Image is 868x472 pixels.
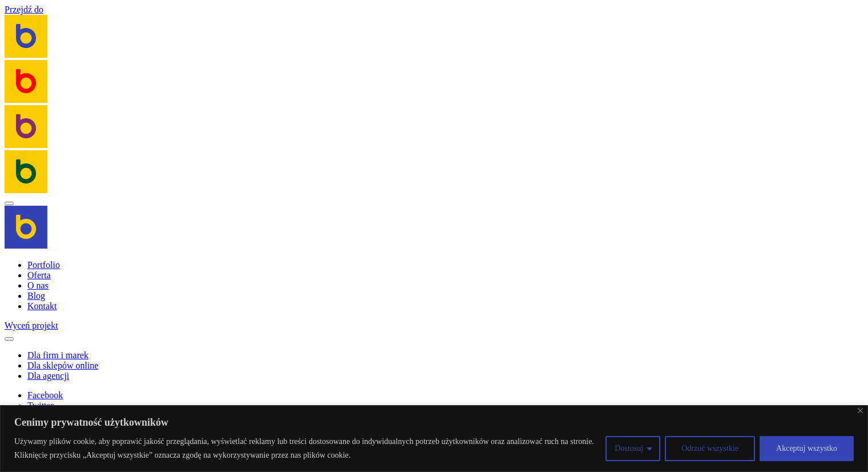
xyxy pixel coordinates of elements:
[5,150,47,193] img: Brandoo Group
[5,337,14,341] button: Close
[27,281,49,290] a: O nas
[27,291,45,301] a: Blog
[858,408,863,413] button: Blisko
[5,15,47,58] img: Brandoo Group
[605,436,660,461] button: Dostosuj
[27,390,63,400] a: Facebook
[14,415,854,429] p: Cenimy prywatność użytkowników
[858,408,863,413] img: Close
[665,436,755,461] button: Odrzuć wszystkie
[27,350,88,360] a: Dla firm i marek
[27,371,69,381] a: Dla agencji
[27,260,60,270] a: Portfolio
[5,321,58,330] a: Wyceń projekt
[27,361,98,370] a: Dla sklepów online
[27,301,57,311] a: Kontakt
[5,15,863,195] a: Brandoo Group Brandoo Group Brandoo Group Brandoo Group
[5,202,14,205] button: Navigation
[5,5,43,14] a: Przejdź do
[760,436,854,461] button: Akceptuj wszystko
[14,435,597,462] p: Używamy plików cookie, aby poprawić jakość przeglądania, wyświetlać reklamy lub treści dostosowan...
[27,270,51,280] a: Oferta
[5,105,47,148] img: Brandoo Group
[5,60,47,103] img: Brandoo Group
[27,401,54,410] a: Twitter
[5,206,47,249] img: Brandoo Group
